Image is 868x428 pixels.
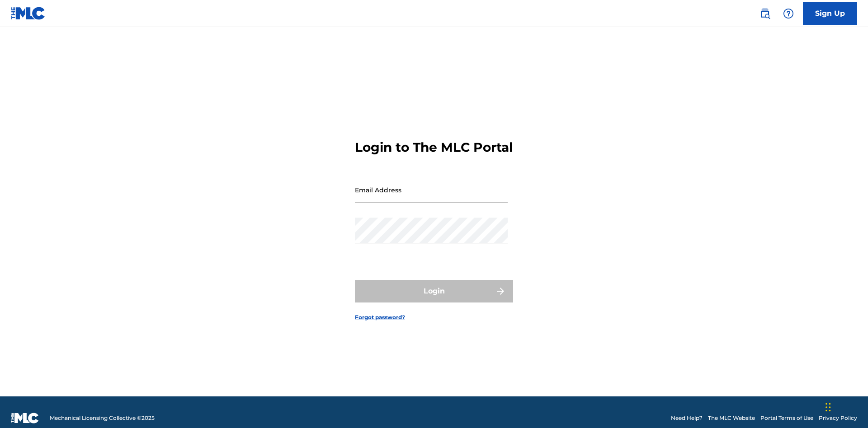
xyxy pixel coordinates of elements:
a: Forgot password? [355,313,405,321]
div: Help [779,5,797,23]
span: Mechanical Licensing Collective © 2025 [50,414,155,422]
a: Need Help? [671,414,703,422]
img: logo [11,413,39,423]
div: Drag [826,394,831,421]
img: search [759,8,770,19]
a: Privacy Policy [819,414,857,422]
h3: Login to The MLC Portal [355,140,513,155]
iframe: Chat Widget [823,385,868,428]
a: Public Search [756,5,774,23]
img: MLC Logo [11,7,46,20]
a: The MLC Website [708,414,755,422]
a: Portal Terms of Use [760,414,813,422]
img: help [783,8,794,19]
a: Sign Up [803,2,857,25]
